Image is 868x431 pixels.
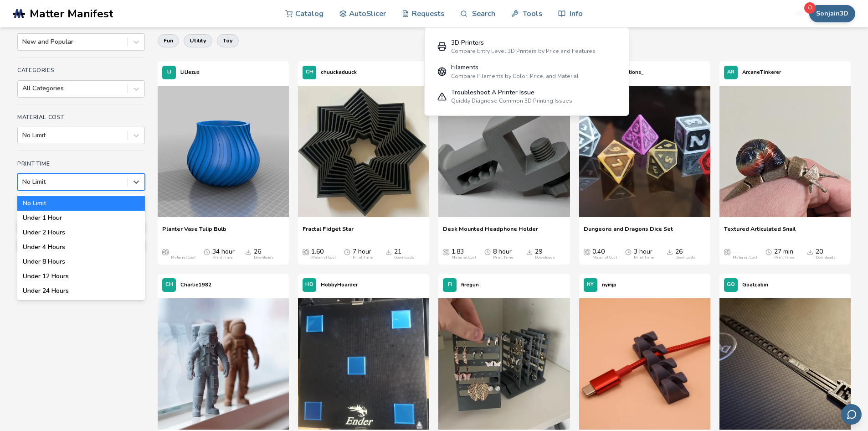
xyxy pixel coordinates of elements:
p: Goatcabin [742,280,768,290]
span: Matter Manifest [30,7,113,20]
div: Material Cost [311,255,336,260]
span: — [171,248,177,255]
div: Filaments [451,64,579,71]
div: 7 hour [353,248,373,260]
div: Under 24 Hours [17,284,145,298]
button: Sonjain3D [809,5,855,22]
div: 26 [675,248,695,260]
span: Downloads [526,248,533,255]
div: 21 [394,248,414,260]
a: Troubleshoot A Printer IssueQuickly Diagnose Common 3D Printing Issues [431,84,622,109]
div: Print Time [493,255,513,260]
span: Downloads [385,248,392,255]
p: firegun [461,280,479,290]
a: Dungeons and Dragons Dice Set [584,225,673,239]
div: Downloads [675,255,695,260]
div: Material Cost [592,255,617,260]
input: No LimitNo LimitUnder 1 HourUnder 2 HoursUnder 4 HoursUnder 8 HoursUnder 12 HoursUnder 24 Hours [22,178,24,186]
div: 26 [254,248,274,260]
a: Fractal Fidget Star [303,225,354,239]
div: 3 hour [634,248,654,260]
div: 29 [535,248,555,260]
div: Under 2 Hours [17,225,145,240]
div: Downloads [394,255,414,260]
span: Average Cost [724,248,730,255]
span: NY [587,282,594,288]
div: Quickly Diagnose Common 3D Printing Issues [451,98,572,104]
a: Textured Articulated Snail [724,225,796,239]
span: LI [167,69,171,75]
div: Material Cost [733,255,757,260]
div: Print Time [212,255,232,260]
input: New and Popular [22,38,24,46]
div: Material Cost [452,255,476,260]
div: Downloads [254,255,274,260]
div: 3D Printers [451,39,596,47]
p: Charlie1982 [180,280,211,290]
div: 0.40 [592,248,617,260]
a: Desk Mounted Headphone Holder [443,225,538,239]
div: Under 4 Hours [17,240,145,254]
div: 1.83 [452,248,476,260]
div: Under 8 Hours [17,254,145,269]
div: Troubleshoot A Printer Issue [451,89,572,96]
span: CH [306,69,313,75]
div: Compare Filaments by Color, Price, and Material [451,73,579,79]
span: Downloads [245,248,252,255]
span: Average Print Time [625,248,632,255]
span: Average Cost [162,248,169,255]
div: Compare Entry Level 3D Printers by Price and Features [451,48,596,54]
p: LilJezus [180,68,200,77]
span: CH [165,282,173,288]
span: Average Print Time [204,248,210,255]
p: nymjp [602,280,616,290]
p: chuuckaduuck [321,68,357,77]
span: AR [727,69,734,75]
div: Downloads [816,255,836,260]
span: Average Cost [584,248,590,255]
div: 1.60 [311,248,336,260]
span: Downloads [807,248,813,255]
a: 3D PrintersCompare Entry Level 3D Printers by Price and Features [431,34,622,59]
span: Average Cost [303,248,309,255]
h4: Print Time [17,161,145,167]
a: Planter Vase Tulip Bulb [162,225,226,239]
p: HobbyHoarder [321,280,358,290]
span: Downloads [667,248,673,255]
span: HO [305,282,313,288]
h4: Material Cost [17,114,145,120]
div: 20 [816,248,836,260]
div: Material Cost [171,255,195,260]
div: 27 min [774,248,794,260]
button: Send feedback via email [841,404,862,425]
span: Average Print Time [344,248,350,255]
div: Print Time [774,255,794,260]
div: No Limit [17,196,145,211]
div: 34 hour [212,248,235,260]
button: toy [217,34,239,47]
span: FI [448,282,452,288]
div: Under 1 Hour [17,211,145,225]
p: ArcaneTinkerer [742,68,781,77]
a: FilamentsCompare Filaments by Color, Price, and Material [431,59,622,84]
div: 8 hour [493,248,513,260]
div: Downloads [535,255,555,260]
div: Print Time [353,255,373,260]
input: No Limit [22,132,24,139]
button: fun [158,34,179,47]
span: — [733,248,739,255]
span: Average Print Time [765,248,772,255]
div: Under 12 Hours [17,269,145,284]
span: GO [727,282,735,288]
h4: Categories [17,67,145,73]
span: Average Print Time [484,248,491,255]
button: utility [184,34,212,47]
div: Print Time [634,255,654,260]
span: Average Cost [443,248,449,255]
